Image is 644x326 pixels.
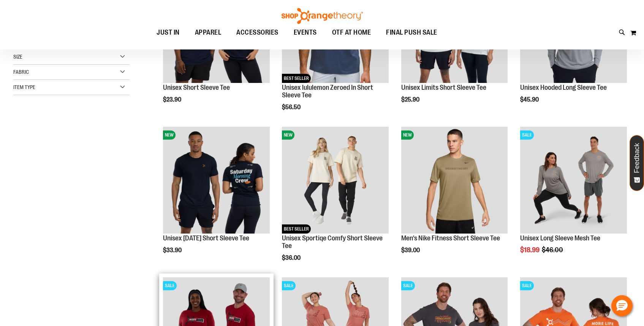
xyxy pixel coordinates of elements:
[282,74,311,83] span: BEST SELLER
[611,295,633,316] button: Hello, have a question? Let’s chat.
[282,127,389,234] img: Unisex Sportiqe Comfy Short Sleeve Tee
[157,24,180,41] span: JUST IN
[520,127,627,234] img: Unisex Long Sleeve Mesh Tee primary image
[401,247,421,254] span: $39.00
[520,127,627,235] a: Unisex Long Sleeve Mesh Tee primary imageSALE
[516,123,631,273] div: product
[520,96,540,103] span: $45.90
[278,123,392,281] div: product
[163,130,176,140] span: NEW
[397,123,512,273] div: product
[159,123,274,273] div: product
[401,281,415,290] span: SALE
[13,69,29,75] span: Fabric
[163,281,177,290] span: SALE
[163,234,249,242] a: Unisex [DATE] Short Sleeve Tee
[282,127,389,235] a: Unisex Sportiqe Comfy Short Sleeve TeeNEWBEST SELLER
[229,24,286,41] a: ACCESSORIES
[520,84,607,91] a: Unisex Hooded Long Sleeve Tee
[401,84,486,91] a: Unisex Limits Short Sleeve Tee
[324,24,379,41] a: OTF AT HOME
[294,24,317,41] span: EVENTS
[520,246,541,254] span: $18.99
[542,246,564,254] span: $46.00
[401,234,500,242] a: Men's Nike Fitness Short Sleeve Tee
[378,24,445,41] a: FINAL PUSH SALE
[401,96,421,103] span: $25.90
[386,24,437,41] span: FINAL PUSH SALE
[187,24,229,41] a: APPAREL
[163,127,270,234] img: Image of Unisex Saturday Tee
[286,24,324,41] a: EVENTS
[401,130,414,140] span: NEW
[282,130,294,140] span: NEW
[282,224,311,234] span: BEST SELLER
[520,281,534,290] span: SALE
[13,54,22,60] span: Size
[163,96,182,103] span: $23.90
[282,84,373,99] a: Unisex lululemon Zeroed In Short Sleeve Tee
[401,127,508,235] a: Men's Nike Fitness Short Sleeve TeeNEW
[630,135,644,191] button: Feedback - Show survey
[149,24,187,41] a: JUST IN
[195,24,222,41] span: APPAREL
[633,143,641,173] span: Feedback
[332,24,371,41] span: OTF AT HOME
[163,84,230,91] a: Unisex Short Sleeve Tee
[520,234,600,242] a: Unisex Long Sleeve Mesh Tee
[282,254,302,261] span: $36.00
[401,127,508,234] img: Men's Nike Fitness Short Sleeve Tee
[282,234,383,250] a: Unisex Sportiqe Comfy Short Sleeve Tee
[163,127,270,235] a: Image of Unisex Saturday TeeNEW
[282,281,296,290] span: SALE
[13,84,35,90] span: Item Type
[236,24,278,41] span: ACCESSORIES
[280,8,364,24] img: Shop Orangetheory
[163,247,183,254] span: $33.90
[282,104,302,111] span: $56.50
[520,130,534,140] span: SALE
